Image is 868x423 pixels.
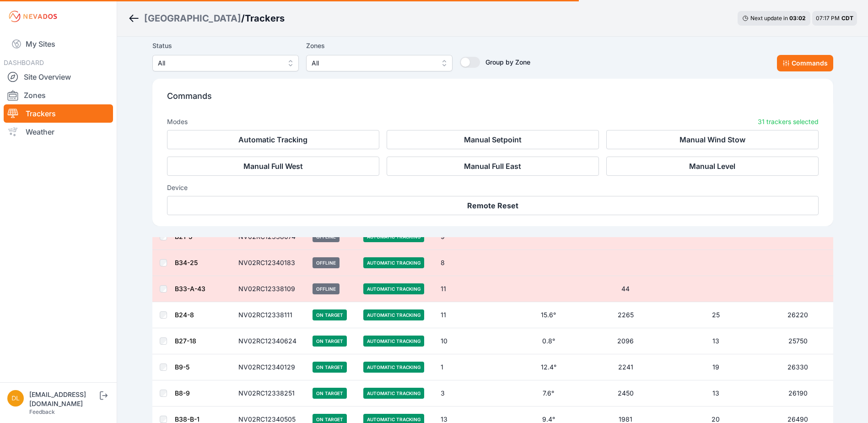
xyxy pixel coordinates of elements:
span: Automatic Tracking [363,283,424,294]
td: 10 [435,328,472,354]
button: Manual Level [606,157,819,176]
img: dlay@prim.com [7,390,24,407]
div: [EMAIL_ADDRESS][DOMAIN_NAME] [29,390,98,408]
button: Manual Full East [387,157,599,176]
button: Manual Wind Stow [606,130,819,149]
a: B38-B-1 [175,415,199,423]
button: Automatic Tracking [167,130,379,149]
span: On Target [313,362,347,373]
a: B34-25 [175,259,198,266]
label: Zones [306,40,453,51]
p: Commands [167,90,819,110]
nav: Breadcrumb [128,6,285,30]
span: CDT [841,15,853,22]
td: NV02RC12338109 [233,276,307,302]
span: Automatic Tracking [363,257,424,268]
button: Commands [777,55,833,71]
td: 44 [582,276,669,302]
td: 11 [435,276,472,302]
span: Next update in [750,15,788,22]
span: Offline [313,257,340,268]
span: On Target [313,388,347,399]
a: B9-5 [175,363,189,371]
td: 2241 [582,354,669,380]
td: 26330 [763,354,833,380]
button: All [152,55,299,71]
td: 0.8° [515,328,582,354]
button: Remote Reset [167,196,819,215]
h3: Device [167,183,819,192]
td: 11 [435,302,472,328]
a: B8-9 [175,389,190,397]
td: 12.4° [515,354,582,380]
a: B33-A-43 [175,285,205,293]
div: 03 : 02 [789,15,806,22]
span: On Target [313,336,347,347]
span: / [241,12,245,25]
a: Feedback [29,408,55,415]
td: 2265 [582,302,669,328]
td: NV02RC12340183 [233,250,307,276]
p: 31 trackers selected [758,117,819,126]
span: Automatic Tracking [363,388,424,399]
td: 2450 [582,380,669,407]
td: 3 [435,380,472,407]
a: B24-8 [175,311,194,319]
td: NV02RC12340129 [233,354,307,380]
span: Group by Zone [485,58,530,66]
td: 7.6° [515,380,582,407]
button: All [306,55,453,71]
span: 07:17 PM [816,15,840,22]
td: NV02RC12338251 [233,380,307,407]
td: 8 [435,250,472,276]
td: NV02RC12340624 [233,328,307,354]
td: 25 [669,302,762,328]
a: B27-18 [175,337,196,345]
td: 26220 [763,302,833,328]
h3: Trackers [245,12,285,25]
span: Offline [313,283,340,294]
td: 1 [435,354,472,380]
td: 26190 [763,380,833,407]
img: Nevados [7,9,59,24]
h3: Modes [167,117,188,126]
a: [GEOGRAPHIC_DATA] [144,12,241,25]
a: Site Overview [4,68,113,86]
span: All [312,58,434,69]
td: 15.6° [515,302,582,328]
a: Weather [4,123,113,141]
span: DASHBOARD [4,59,44,66]
button: Manual Setpoint [387,130,599,149]
a: Trackers [4,104,113,123]
a: Zones [4,86,113,104]
span: Automatic Tracking [363,309,424,320]
td: 2096 [582,328,669,354]
td: NV02RC12338111 [233,302,307,328]
span: On Target [313,309,347,320]
button: Manual Full West [167,157,379,176]
td: 13 [669,380,762,407]
label: Status [152,40,299,51]
span: All [158,58,280,69]
span: Automatic Tracking [363,362,424,373]
a: My Sites [4,33,113,55]
td: 19 [669,354,762,380]
td: 13 [669,328,762,354]
span: Automatic Tracking [363,336,424,347]
td: 25750 [763,328,833,354]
